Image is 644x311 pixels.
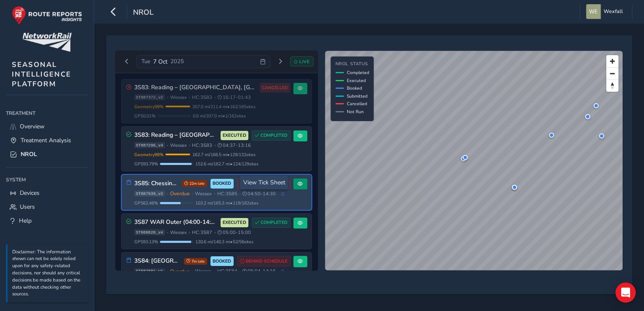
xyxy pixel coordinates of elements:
span: • [167,143,168,148]
span: • [214,269,216,274]
span: • [167,95,168,100]
h3: 3S85: Chessington Branch - [GEOGRAPHIC_DATA], [GEOGRAPHIC_DATA] [134,180,179,187]
span: Overdue [170,268,190,275]
span: Completed [347,69,369,76]
span: 05:00 - 15:00 [218,229,251,236]
span: 152.6 mi / 162.7 mi • 124 / 129 sites [195,161,258,167]
span: 130.6 mi / 140.3 mi • 52 / 56 sites [195,239,253,245]
span: 207.0 mi / 211.4 mi • 162 / 165 sites [192,104,255,110]
span: ST887372_v2 [134,94,165,100]
span: • [192,269,193,274]
span: 04:50 - 14:30 [242,191,276,197]
span: • [192,191,193,196]
span: Wessex [170,94,187,101]
p: Disclaimer: The information shown can not be solely relied upon for any safety-related decisions,... [12,249,84,298]
button: Zoom out [606,67,618,80]
span: CANCELLED [262,85,288,91]
span: Devices [20,189,40,197]
span: Wexfall [604,4,623,19]
span: HC: 3S83 [192,94,212,101]
h3: 3S83: Reading – [GEOGRAPHIC_DATA], [GEOGRAPHIC_DATA], [US_STATE][GEOGRAPHIC_DATA] [134,84,257,91]
h3: 3S83: Reading – [GEOGRAPHIC_DATA], [GEOGRAPHIC_DATA], [US_STATE][GEOGRAPHIC_DATA] [134,132,218,139]
span: • [189,230,190,235]
img: rr logo [12,6,82,25]
span: Geometry 98 % [134,104,164,110]
span: ST888828_v4 [134,229,165,235]
span: 16:17 - 01:43 [218,94,251,101]
span: Tue [141,58,150,65]
span: BEHIND SCHEDULE [246,180,287,187]
span: Overdue [170,190,190,197]
span: Not Run [347,109,364,115]
span: Overview [20,122,45,130]
span: Wessex [195,191,212,197]
span: GPS 93.13 % [134,239,158,245]
button: Previous day [120,56,134,67]
img: customer logo [22,33,72,52]
span: 7 Oct [153,58,168,66]
span: ST887939_v2 [134,191,165,197]
span: 04:37 - 13:16 [218,142,251,149]
span: ST887296_v4 [134,142,165,148]
span: Wessex [170,229,187,236]
span: GPS 0.01 % [134,113,156,119]
span: Wessex [195,268,212,274]
span: • [214,191,216,196]
span: NROL [133,7,154,19]
a: Devices [6,186,88,200]
span: HC: 3S87 [192,229,212,236]
span: • [214,95,216,100]
div: System [6,173,88,186]
div: Open Intercom Messenger [615,282,636,303]
button: Zoom in [606,55,618,67]
span: 7m late [184,258,207,265]
a: Help [6,214,88,228]
span: BOOKED [213,180,231,187]
span: 2025 [170,58,184,65]
span: EXECUTED [223,132,246,139]
span: • [214,230,216,235]
span: BEHIND SCHEDULE [246,258,287,265]
span: • [189,143,190,148]
span: HC: 3S84 [217,268,237,274]
span: HC: 3S85 [217,191,237,197]
span: GPS 93.79 % [134,161,158,167]
span: Users [20,203,35,211]
button: Wexfall [586,4,626,19]
span: Submitted [347,93,367,99]
span: LIVE [299,58,309,65]
span: COMPLETED [261,219,287,226]
span: • [167,269,168,274]
span: Wessex [170,142,187,149]
a: NROL [6,147,88,161]
a: Treatment Analysis [6,133,88,147]
span: NROL [21,150,37,158]
span: ST887801_v1 [134,268,165,274]
span: • [167,230,168,235]
a: Users [6,200,88,214]
canvas: Map [325,51,623,271]
span: • [167,191,168,196]
span: 162.7 mi / 166.5 mi • 129 / 132 sites [192,152,255,158]
span: • [239,191,241,196]
span: • [189,95,190,100]
span: Cancelled [347,101,367,107]
span: Booked [347,85,362,91]
h3: 3S87 WAR Outer (04:00-14:00 MO, 05:00 - 15:00 Tue - Sun) [134,219,218,226]
div: Treatment [6,107,88,120]
span: 05:04 - 14:16 [242,268,276,274]
span: 0.0 mi / 207.0 mi • 1 / 162 sites [193,113,246,119]
span: 103.2 mi / 165.3 mi • 119 / 182 sites [195,200,258,206]
span: BOOKED [213,258,231,265]
span: GPS 62.46 % [134,200,158,206]
span: COMPLETED [261,132,287,139]
h4: NROL Status [335,61,369,67]
span: Geometry 98 % [134,152,164,158]
a: Overview [6,120,88,133]
button: Reset bearing to north [606,80,618,92]
span: Executed [347,77,366,84]
span: HC: 3S83 [192,142,212,149]
h3: 3S84: [GEOGRAPHIC_DATA] – [GEOGRAPHIC_DATA], [GEOGRAPHIC_DATA], [GEOGRAPHIC_DATA] [134,258,181,265]
img: diamond-layout [586,4,601,19]
span: • [214,143,216,148]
